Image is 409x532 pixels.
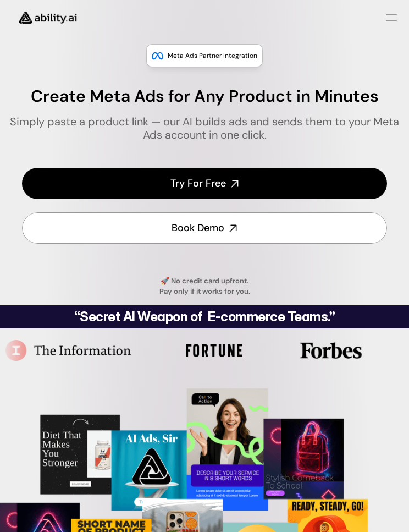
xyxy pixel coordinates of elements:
[168,50,257,61] p: Meta Ads Partner Integration
[22,212,387,244] a: Book Demo
[9,115,400,141] h1: Simply paste a product link — our AI builds ads and sends them to your Meta Ads account in one cl...
[99,276,310,296] h4: 🚀 No credit card upfront. Pay only if it works for you.
[170,177,226,190] h4: Try For Free
[11,310,398,323] h2: “Secret AI Weapon of E-commerce Teams.”
[9,86,400,106] h1: Create Meta Ads for Any Product in Minutes
[22,168,387,199] a: Try For Free
[172,221,224,235] h4: Book Demo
